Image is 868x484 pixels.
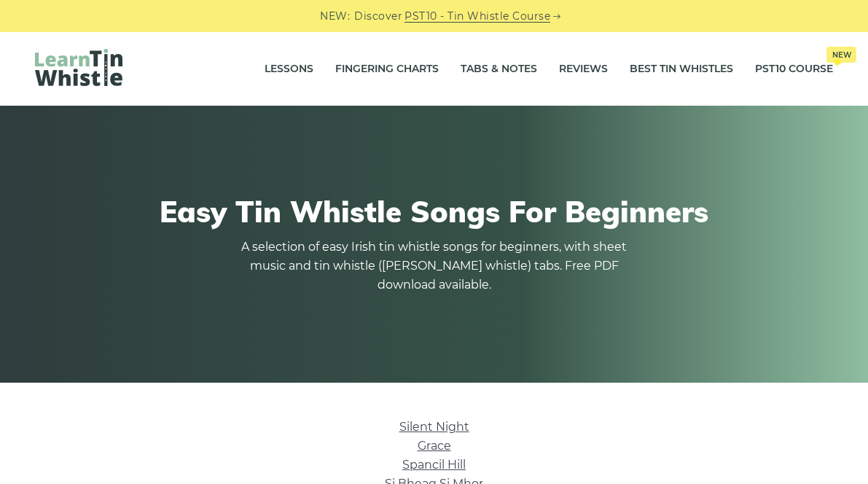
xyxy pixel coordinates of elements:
[35,49,122,86] img: LearnTinWhistle.com
[42,194,826,229] h1: Easy Tin Whistle Songs For Beginners
[402,458,466,472] a: Spancil Hill
[630,51,733,87] a: Best Tin Whistles
[559,51,608,87] a: Reviews
[265,51,313,87] a: Lessons
[335,51,439,87] a: Fingering Charts
[826,47,856,63] span: New
[755,51,833,87] a: PST10 CourseNew
[238,238,631,294] p: A selection of easy Irish tin whistle songs for beginners, with sheet music and tin whistle ([PER...
[399,420,469,434] a: Silent Night
[418,439,451,453] a: Grace
[461,51,537,87] a: Tabs & Notes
